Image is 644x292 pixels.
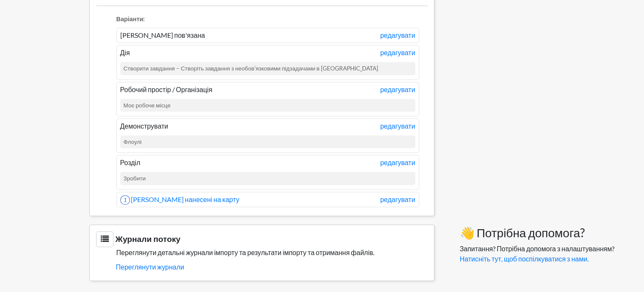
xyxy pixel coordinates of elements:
[380,158,415,166] font: редагувати
[380,195,415,203] font: редагувати
[131,195,240,203] font: [PERSON_NAME] нанесені на карту
[116,260,428,274] a: Переглянути журнали
[120,48,130,56] font: Дія
[380,194,415,205] a: редагувати
[380,84,415,95] a: редагувати
[120,195,240,203] a: 1[PERSON_NAME] нанесені на карту
[602,250,634,282] iframe: Контролер чату віджета Drift
[116,15,145,22] font: Варіанти:
[380,31,415,39] font: редагувати
[380,48,415,58] a: редагувати
[380,30,415,40] a: редагувати
[460,225,585,240] font: 👋 Потрібна допомога?
[380,157,415,168] a: редагувати
[124,175,146,182] font: Зробити
[120,158,141,166] font: Розділ
[460,244,615,253] font: Запитання? Потрібна допомога з налаштуванням?
[124,197,127,203] font: 1
[120,85,213,93] font: Робочий простір / Організація
[380,121,415,131] a: редагувати
[124,65,378,72] font: Створити завдання – Створіть завдання з необов’язковими підзадачами в [GEOGRAPHIC_DATA]
[124,138,142,145] font: Флоулі
[120,31,205,39] font: [PERSON_NAME] пов'язана
[380,122,415,130] font: редагувати
[124,102,171,109] font: Моє робоче місце
[116,248,375,256] font: Переглянути детальні журнали імпорту та результати імпорту та отримання файлів.
[380,48,415,56] font: редагувати
[116,234,181,244] font: Журнали потоку
[116,263,184,271] font: Переглянути журнали
[460,255,589,263] a: Натисніть тут, щоб поспілкуватися з нами.
[120,122,169,130] font: Демонструвати
[380,85,415,93] font: редагувати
